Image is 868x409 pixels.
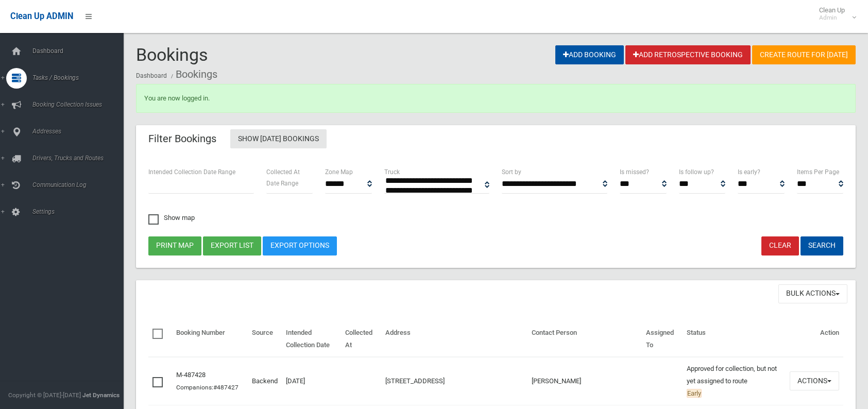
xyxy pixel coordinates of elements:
span: Clean Up ADMIN [10,11,73,21]
a: Dashboard [136,72,167,79]
th: Collected At [341,321,381,357]
small: Admin [819,14,845,22]
th: Contact Person [527,321,642,357]
a: Clear [761,236,799,255]
a: Add Retrospective Booking [625,45,751,64]
a: Show [DATE] Bookings [230,129,327,148]
header: Filter Bookings [136,129,229,149]
span: Communication Log [29,181,131,189]
span: Booking Collection Issues [29,101,131,108]
label: Truck [384,166,400,178]
span: Dashboard [29,47,131,55]
th: Assigned To [642,321,683,357]
div: You are now logged in. [136,84,856,113]
button: Search [801,236,843,255]
td: [DATE] [282,357,341,405]
button: Export list [203,236,261,255]
span: Clean Up [814,6,855,22]
span: Bookings [136,44,208,65]
strong: Jet Dynamics [82,391,120,399]
a: Create route for [DATE] [752,45,856,64]
span: Early [687,389,702,398]
button: Actions [790,371,839,390]
span: Show map [148,214,195,221]
th: Source [248,321,282,357]
small: Companions: [176,384,240,391]
button: Print map [148,236,201,255]
span: Drivers, Trucks and Routes [29,155,131,162]
span: Tasks / Bookings [29,74,131,81]
th: Intended Collection Date [282,321,341,357]
td: [PERSON_NAME] [527,357,642,405]
th: Booking Number [172,321,248,357]
td: Approved for collection, but not yet assigned to route [683,357,786,405]
td: Backend [248,357,282,405]
a: Export Options [263,236,337,255]
a: M-487428 [176,371,206,379]
a: #487427 [213,384,239,391]
span: Copyright © [DATE]-[DATE] [8,391,81,399]
th: Address [381,321,527,357]
li: Bookings [168,65,217,84]
th: Action [786,321,843,357]
a: Add Booking [555,45,624,64]
button: Bulk Actions [778,284,847,303]
a: [STREET_ADDRESS] [385,377,445,385]
span: Settings [29,208,131,215]
span: Addresses [29,128,131,135]
th: Status [683,321,786,357]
